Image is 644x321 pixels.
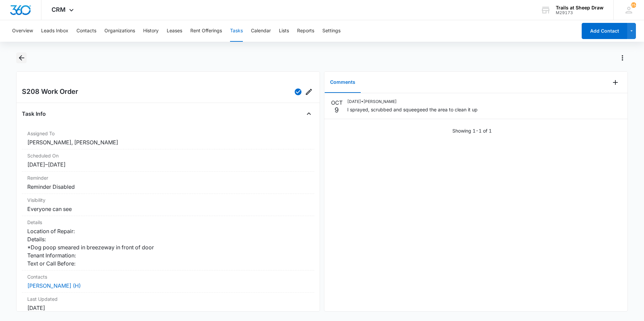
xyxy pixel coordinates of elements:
dd: [DATE] – [DATE] [27,160,309,169]
button: Calendar [251,20,271,42]
dd: Reminder Disabled [27,183,309,191]
a: [PERSON_NAME] (H) [27,282,81,289]
dd: [PERSON_NAME], [PERSON_NAME] [27,138,309,146]
button: Actions [617,52,628,63]
button: Close [303,108,314,119]
div: Last Updated[DATE] [22,293,314,315]
button: Overview [12,20,33,42]
button: Organizations [104,20,135,42]
dt: Reminder [27,174,309,181]
dt: Last Updated [27,295,309,302]
div: notifications count [631,2,636,8]
div: DetailsLocation of Repair: Details: *Dog poop smeared in breezeway in front of door Tenant Inform... [22,216,314,271]
div: Scheduled On[DATE]–[DATE] [22,149,314,172]
button: Leases [167,20,182,42]
button: Back [16,52,27,63]
div: account name [556,5,604,10]
button: Comments [325,72,361,93]
button: Tasks [230,20,243,42]
button: Reports [297,20,314,42]
dt: Scheduled On [27,152,309,159]
dd: [DATE] [27,304,309,312]
h4: Task Info [22,110,46,118]
dt: Visibility [27,197,309,204]
button: Rent Offerings [190,20,222,42]
span: CRM [52,6,66,13]
dt: Assigned To [27,130,309,137]
button: Settings [322,20,341,42]
h2: S208 Work Order [22,86,78,97]
button: Add Comment [610,77,621,88]
button: Contacts [76,20,96,42]
button: Edit [303,86,314,97]
p: [DATE] • [PERSON_NAME] [347,99,478,105]
div: ReminderReminder Disabled [22,172,314,194]
span: 258 [631,2,636,8]
button: History [143,20,159,42]
p: 9 [334,107,339,113]
div: VisibilityEveryone can see [22,194,314,216]
p: Showing 1-1 of 1 [452,127,492,134]
button: Leads Inbox [41,20,68,42]
button: Lists [279,20,289,42]
div: Assigned To[PERSON_NAME], [PERSON_NAME] [22,127,314,149]
p: I sprayed, scrubbed and squeegeed the area to clean it up [347,106,478,113]
button: Add Contact [582,23,627,39]
dt: Details [27,219,309,226]
dd: Location of Repair: Details: *Dog poop smeared in breezeway in front of door Tenant Information: ... [27,227,309,267]
div: Contacts[PERSON_NAME] (H) [22,271,314,293]
p: OCT [331,99,343,107]
dt: Contacts [27,273,309,280]
dd: Everyone can see [27,205,309,213]
div: account id [556,10,604,15]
